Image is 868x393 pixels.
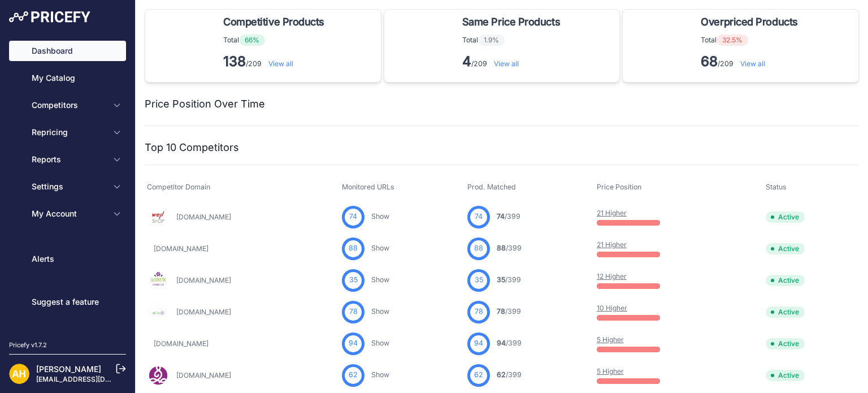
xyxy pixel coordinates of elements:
[9,122,126,142] button: Repricing
[597,209,627,217] a: 21 Higher
[145,140,239,156] h2: Top 10 Competitors
[701,53,802,71] p: /209
[497,339,506,347] span: 94
[223,14,324,30] span: Competitive Products
[597,304,627,312] a: 10 Higher
[766,275,805,286] span: Active
[701,53,718,70] strong: 68
[154,244,209,253] a: [DOMAIN_NAME]
[766,211,805,223] span: Active
[475,275,483,286] span: 35
[497,339,522,347] a: 94/399
[9,95,126,115] button: Competitors
[32,181,106,192] span: Settings
[371,339,389,347] a: Show
[497,212,505,221] span: 74
[597,240,627,249] a: 21 Higher
[154,339,209,348] a: [DOMAIN_NAME]
[497,370,522,379] a: 62/399
[147,183,210,191] span: Competitor Domain
[766,370,805,381] span: Active
[766,338,805,349] span: Active
[497,244,506,252] span: 88
[474,338,483,349] span: 94
[371,275,389,284] a: Show
[239,34,265,46] span: 66%
[474,243,483,254] span: 88
[9,11,90,23] img: Pricefy Logo
[462,53,471,70] strong: 4
[467,183,516,191] span: Prod. Matched
[462,14,560,30] span: Same Price Products
[9,340,47,350] div: Pricefy v1.7.2
[462,53,565,71] p: /209
[36,375,154,383] a: [EMAIL_ADDRESS][DOMAIN_NAME]
[371,370,389,379] a: Show
[9,249,126,269] a: Alerts
[474,370,483,381] span: 62
[701,34,802,46] p: Total
[349,243,358,254] span: 88
[766,306,805,318] span: Active
[371,307,389,316] a: Show
[223,53,329,71] p: /209
[497,307,505,316] span: 78
[9,68,126,88] a: My Catalog
[497,370,506,379] span: 62
[32,100,106,111] span: Competitors
[176,213,231,221] a: [DOMAIN_NAME]
[176,276,231,284] a: [DOMAIN_NAME]
[701,14,797,30] span: Overpriced Products
[497,307,521,316] a: 78/399
[478,34,505,46] span: 1.9%
[9,41,126,327] nav: Sidebar
[9,204,126,224] button: My Account
[597,183,641,191] span: Price Position
[176,371,231,379] a: [DOMAIN_NAME]
[223,53,246,70] strong: 138
[342,183,394,191] span: Monitored URLs
[9,176,126,197] button: Settings
[145,96,265,112] h2: Price Position Over Time
[32,208,106,219] span: My Account
[497,275,505,284] span: 35
[597,335,624,344] a: 5 Higher
[349,338,358,349] span: 94
[597,367,624,375] a: 5 Higher
[32,154,106,165] span: Reports
[717,34,748,46] span: 32.5%
[462,34,565,46] p: Total
[9,292,126,312] a: Suggest a feature
[176,308,231,316] a: [DOMAIN_NAME]
[497,212,520,221] a: 74/399
[9,41,126,61] a: Dashboard
[9,149,126,170] button: Reports
[32,127,106,138] span: Repricing
[349,306,358,317] span: 78
[740,59,765,68] a: View all
[371,244,389,252] a: Show
[36,364,101,374] a: [PERSON_NAME]
[349,275,358,286] span: 35
[497,275,521,284] a: 35/399
[475,211,483,222] span: 74
[597,272,627,280] a: 12 Higher
[766,183,787,191] span: Status
[349,211,357,222] span: 74
[371,212,389,221] a: Show
[494,59,519,68] a: View all
[497,244,522,252] a: 88/399
[268,59,293,68] a: View all
[766,243,805,254] span: Active
[223,34,329,46] p: Total
[349,370,358,381] span: 62
[475,306,483,317] span: 78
